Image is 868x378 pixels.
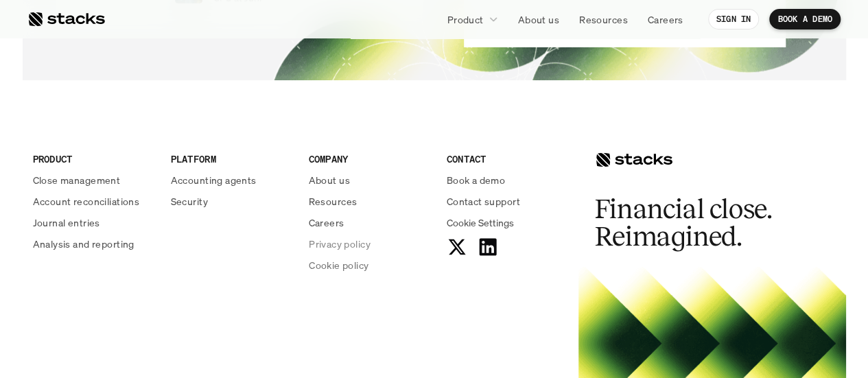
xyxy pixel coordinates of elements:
p: Careers [309,215,344,230]
a: Security [171,194,292,209]
a: Journal entries [33,215,154,230]
p: Careers [648,12,683,27]
a: Account reconciliations [33,194,154,209]
p: Cookie policy [309,258,368,272]
p: CONTACT [447,152,568,166]
a: About us [510,7,567,32]
p: COMPANY [309,152,430,166]
p: Book a demo [447,173,506,187]
a: Book a demo [447,173,568,187]
p: Journal entries [33,215,100,230]
p: Resources [579,12,628,27]
button: Cookie Trigger [447,215,514,230]
a: Cookie policy [309,258,430,272]
p: BOOK A DEMO [777,14,832,24]
a: Accounting agents [171,173,292,187]
p: Analysis and reporting [33,237,134,251]
p: Accounting agents [171,173,257,187]
p: Privacy policy [309,237,371,251]
p: Security [171,194,208,209]
a: Analysis and reporting [33,237,154,251]
a: Careers [640,7,692,32]
a: Resources [309,194,430,209]
a: Privacy Policy [162,261,222,271]
a: Contact support [447,194,568,209]
a: Resources [571,7,636,32]
a: BOOK A DEMO [769,9,841,29]
a: SIGN IN [708,9,760,29]
a: Privacy policy [309,237,430,251]
a: About us [309,173,430,187]
p: About us [518,12,559,27]
p: PLATFORM [171,152,292,166]
p: Product [447,12,484,27]
p: PRODUCT [33,152,154,166]
p: SIGN IN [716,14,751,24]
p: About us [309,173,350,187]
h2: Financial close. Reimagined. [595,196,801,250]
p: Resources [309,194,357,209]
p: Contact support [447,194,520,209]
p: Account reconciliations [33,194,140,209]
span: Cookie Settings [447,215,514,230]
p: Close management [33,173,121,187]
a: Careers [309,215,430,230]
a: Close management [33,173,154,187]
